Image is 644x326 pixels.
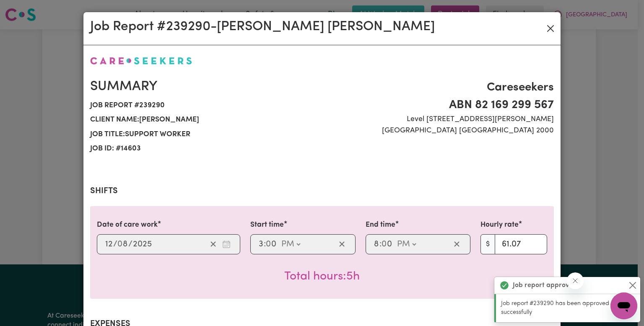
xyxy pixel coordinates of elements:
label: Start time [250,220,284,230]
span: [GEOGRAPHIC_DATA] [GEOGRAPHIC_DATA] 2000 [327,125,554,136]
iframe: Close message [567,272,584,289]
input: -- [105,238,113,251]
span: Job ID: # 14603 [90,142,317,156]
img: Careseekers logo [90,57,192,65]
span: 0 [117,240,122,248]
span: Careseekers [327,79,554,96]
iframe: Button to launch messaging window [610,292,637,319]
label: Hourly rate [480,220,519,230]
span: $ [480,234,495,254]
span: / [128,240,132,249]
input: -- [258,238,264,251]
input: -- [118,238,128,251]
span: Job title: Support Worker [90,127,317,142]
span: : [264,240,266,249]
input: ---- [132,238,152,251]
span: Client name: [PERSON_NAME] [90,113,317,127]
p: Job report #239290 has been approved successfully [501,299,635,317]
span: 0 [382,240,387,248]
label: Date of care work [97,220,158,230]
span: Need any help? [5,6,51,13]
h2: Job Report # 239290 - [PERSON_NAME] [PERSON_NAME] [90,19,435,35]
span: 0 [266,240,271,248]
span: Level [STREET_ADDRESS][PERSON_NAME] [327,114,554,125]
input: -- [266,238,277,251]
strong: Job report approved [513,280,577,290]
h2: Shifts [90,186,554,196]
input: -- [374,238,379,251]
span: Job report # 239290 [90,98,317,113]
button: Close [544,22,557,35]
span: : [379,240,382,249]
span: / [113,240,117,249]
input: -- [382,238,393,251]
button: Enter the date of care work [220,238,233,251]
h2: Summary [90,79,317,95]
span: ABN 82 169 299 567 [327,96,554,114]
label: End time [366,220,395,230]
span: Total hours worked: 5 hours [284,271,360,282]
button: Clear date [207,238,220,251]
